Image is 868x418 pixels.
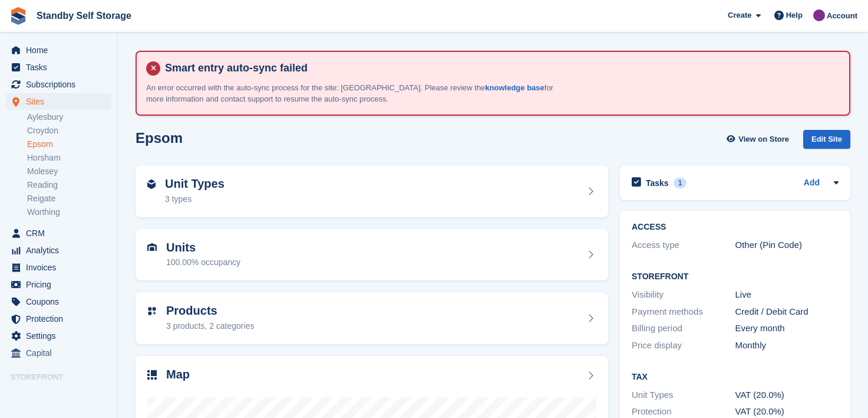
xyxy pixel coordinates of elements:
[6,59,111,76] a: menu
[6,386,111,403] a: menu
[6,225,111,241] a: menu
[786,9,803,21] span: Help
[166,241,240,254] h2: Units
[26,311,97,327] span: Protection
[735,388,839,402] div: VAT (20.0%)
[674,178,687,188] div: 1
[147,243,157,252] img: unit-icn-7be61d7bf1b0ce9d3e12c5938cc71ed9869f7b940bace4675aadf7bd6d80202e.svg
[803,130,850,154] a: Edit Site
[166,368,190,381] h2: Map
[27,112,111,123] a: Aylesbury
[728,9,751,21] span: Create
[632,223,839,232] h2: ACCESS
[632,322,735,335] div: Billing period
[27,152,111,164] a: Horsham
[735,288,839,302] div: Live
[166,304,254,318] h2: Products
[26,345,97,361] span: Capital
[6,293,111,310] a: menu
[632,388,735,402] div: Unit Types
[26,76,97,93] span: Subscriptions
[632,305,735,319] div: Payment methods
[26,293,97,310] span: Coupons
[26,59,97,76] span: Tasks
[26,259,97,276] span: Invoices
[160,61,840,75] h4: Smart entry auto-sync failed
[725,130,794,149] a: View on Store
[11,371,117,383] span: Storefront
[6,76,111,93] a: menu
[147,179,156,189] img: unit-type-icn-2b2737a686de81e16bb02015468b77c625bbabd49415b5ef34ead5e3b44a266d.svg
[485,83,544,92] a: knowledge base
[9,7,27,25] img: stora-icon-8386f47178a22dfd0bd8f6a31ec36ba5ce8667c1dd55bd0f319d3a0aa187defe.svg
[632,373,839,382] h2: Tax
[26,225,97,241] span: CRM
[165,177,225,191] h2: Unit Types
[26,242,97,259] span: Analytics
[735,305,839,319] div: Credit / Debit Card
[6,93,111,110] a: menu
[136,165,608,217] a: Unit Types 3 types
[136,229,608,281] a: Units 100.00% occupancy
[27,193,111,204] a: Reigate
[146,82,559,105] p: An error occurred with the auto-sync process for the site: [GEOGRAPHIC_DATA]. Please review the f...
[165,193,225,205] div: 3 types
[166,256,240,269] div: 100.00% occupancy
[97,387,111,401] a: Preview store
[735,339,839,352] div: Monthly
[27,125,111,136] a: Croydon
[27,179,111,191] a: Reading
[166,320,254,332] div: 3 products, 2 categories
[6,276,111,293] a: menu
[6,42,111,58] a: menu
[813,9,825,21] img: Sue Ford
[632,339,735,352] div: Price display
[827,10,857,22] span: Account
[632,239,735,252] div: Access type
[26,276,97,293] span: Pricing
[136,130,183,146] h2: Epsom
[27,166,111,177] a: Molesey
[6,311,111,327] a: menu
[6,345,111,361] a: menu
[6,328,111,344] a: menu
[136,292,608,344] a: Products 3 products, 2 categories
[26,93,97,110] span: Sites
[632,272,839,282] h2: Storefront
[6,259,111,276] a: menu
[32,6,136,25] a: Standby Self Storage
[804,177,820,190] a: Add
[147,370,157,380] img: map-icn-33ee37083ee616e46c38cad1a60f524a97daa1e2b2c8c0bc3eb3415660979fc1.svg
[632,288,735,302] div: Visibility
[803,130,850,149] div: Edit Site
[147,306,157,316] img: custom-product-icn-752c56ca05d30b4aa98f6f15887a0e09747e85b44ffffa43cff429088544963d.svg
[26,328,97,344] span: Settings
[26,42,97,58] span: Home
[646,178,669,188] h2: Tasks
[27,207,111,218] a: Worthing
[738,133,789,145] span: View on Store
[26,386,97,403] span: Booking Portal
[735,322,839,335] div: Every month
[6,242,111,259] a: menu
[735,239,839,252] div: Other (Pin Code)
[27,139,111,150] a: Epsom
